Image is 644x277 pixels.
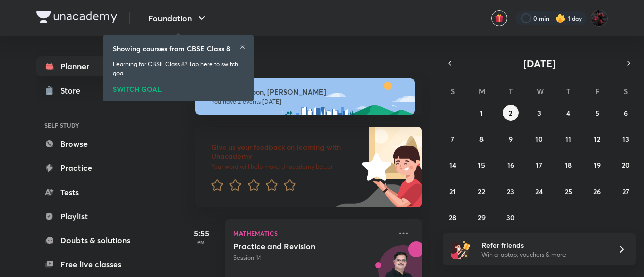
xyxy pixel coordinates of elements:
[233,253,391,262] p: Session 14
[555,13,566,23] img: streak
[113,43,230,54] h6: Showing courses from CBSE Class 8
[523,57,556,70] span: [DATE]
[449,187,456,196] abbr: September 21, 2025
[211,87,406,97] h6: Good afternoon, [PERSON_NAME]
[509,134,513,144] abbr: September 9, 2025
[503,131,519,147] button: September 9, 2025
[509,108,512,118] abbr: September 2, 2025
[618,105,634,121] button: September 6, 2025
[622,160,630,170] abbr: September 20, 2025
[503,183,519,199] button: September 23, 2025
[566,86,570,96] abbr: Thursday
[328,127,422,207] img: feedback_image
[480,108,483,118] abbr: September 1, 2025
[473,183,490,199] button: September 22, 2025
[36,56,153,76] a: Planner
[506,213,515,222] abbr: September 30, 2025
[560,157,576,173] button: September 18, 2025
[211,98,406,106] p: You have 2 events [DATE]
[36,206,153,226] a: Playlist
[589,131,605,147] button: September 12, 2025
[622,187,629,196] abbr: September 27, 2025
[565,160,572,170] abbr: September 18, 2025
[618,131,634,147] button: September 13, 2025
[594,134,600,144] abbr: September 12, 2025
[503,157,519,173] button: September 16, 2025
[233,241,359,251] h5: Practice and Revision
[589,105,605,121] button: September 5, 2025
[589,157,605,173] button: September 19, 2025
[594,160,601,170] abbr: September 19, 2025
[473,157,490,173] button: September 15, 2025
[113,60,244,78] p: Learning for CBSE Class 8? Tap here to switch goal
[531,183,547,199] button: September 24, 2025
[60,84,87,97] div: Store
[181,227,221,239] h5: 5:55
[535,134,543,144] abbr: September 10, 2025
[36,134,153,154] a: Browse
[503,209,519,225] button: September 30, 2025
[195,56,432,68] h4: [DATE]
[211,143,358,161] h6: Give us your feedback on learning with Unacademy
[591,10,608,27] img: Ananya
[618,157,634,173] button: September 20, 2025
[473,131,490,147] button: September 8, 2025
[537,108,541,118] abbr: September 3, 2025
[479,86,485,96] abbr: Monday
[451,239,471,259] img: referral
[560,183,576,199] button: September 25, 2025
[509,86,513,96] abbr: Tuesday
[457,56,622,70] button: [DATE]
[445,131,461,147] button: September 7, 2025
[618,183,634,199] button: September 27, 2025
[622,134,629,144] abbr: September 13, 2025
[36,11,117,26] a: Company Logo
[36,11,117,23] img: Company Logo
[595,108,599,118] abbr: September 5, 2025
[491,10,507,26] button: avatar
[560,105,576,121] button: September 4, 2025
[445,183,461,199] button: September 21, 2025
[507,187,514,196] abbr: September 23, 2025
[478,213,486,222] abbr: September 29, 2025
[451,86,455,96] abbr: Sunday
[113,82,244,93] div: SWITCH GOAL
[481,250,605,259] p: Win a laptop, vouchers & more
[142,8,214,28] button: Foundation
[478,160,485,170] abbr: September 15, 2025
[565,187,572,196] abbr: September 25, 2025
[445,209,461,225] button: September 28, 2025
[566,108,570,118] abbr: September 4, 2025
[481,240,605,250] h6: Refer friends
[36,182,153,202] a: Tests
[36,230,153,250] a: Doubts & solutions
[36,80,153,101] a: Store
[495,14,504,23] img: avatar
[445,157,461,173] button: September 14, 2025
[473,105,490,121] button: September 1, 2025
[478,187,485,196] abbr: September 22, 2025
[36,254,153,274] a: Free live classes
[449,213,456,222] abbr: September 28, 2025
[233,227,391,239] p: Mathematics
[589,183,605,199] button: September 26, 2025
[624,86,628,96] abbr: Saturday
[624,108,628,118] abbr: September 6, 2025
[531,157,547,173] button: September 17, 2025
[479,134,484,144] abbr: September 8, 2025
[507,160,514,170] abbr: September 16, 2025
[531,105,547,121] button: September 3, 2025
[473,209,490,225] button: September 29, 2025
[536,160,542,170] abbr: September 17, 2025
[211,163,358,171] p: Your word will help make Unacademy better
[593,187,601,196] abbr: September 26, 2025
[535,187,543,196] abbr: September 24, 2025
[181,239,221,245] p: PM
[531,131,547,147] button: September 10, 2025
[537,86,544,96] abbr: Wednesday
[565,134,571,144] abbr: September 11, 2025
[449,160,456,170] abbr: September 14, 2025
[595,86,599,96] abbr: Friday
[36,158,153,178] a: Practice
[451,134,454,144] abbr: September 7, 2025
